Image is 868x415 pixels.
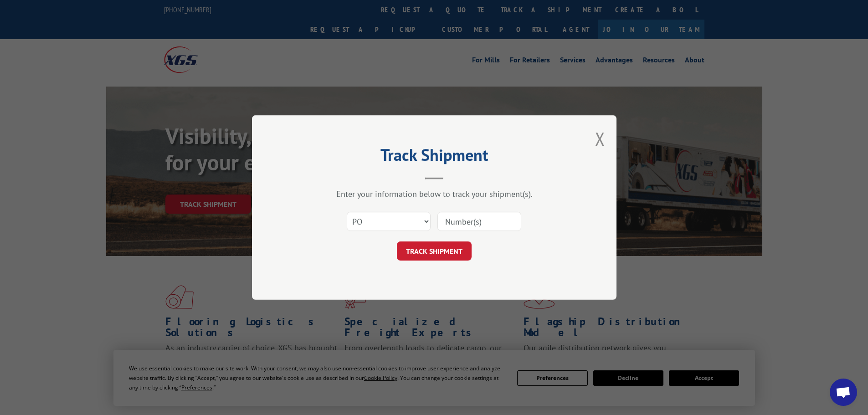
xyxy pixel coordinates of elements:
h2: Track Shipment [298,149,571,166]
button: Close modal [595,127,605,151]
input: Number(s) [437,212,521,231]
div: Enter your information below to track your shipment(s). [298,189,571,199]
div: Open chat [830,379,857,406]
button: TRACK SHIPMENT [397,241,472,261]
